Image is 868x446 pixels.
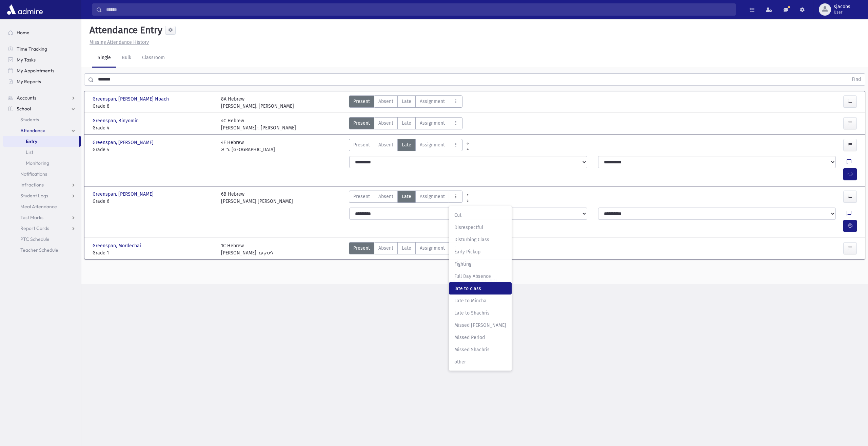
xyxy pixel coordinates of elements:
div: 1C Hebrew [PERSON_NAME] ליסקער [221,242,274,256]
span: Absent [378,141,393,148]
h5: Attendance Entry [87,24,162,36]
span: Grade 1 [93,249,214,256]
div: 4C Hebrew [PERSON_NAME].י. [PERSON_NAME] [221,117,296,131]
a: Missing Attendance History [87,39,149,45]
span: Late to Mincha [454,297,506,304]
span: Missed Period [454,334,506,341]
span: Accounts [17,95,36,101]
span: Late to Shachris [454,309,506,317]
span: School [17,106,31,112]
span: My Reports [17,78,41,85]
a: Accounts [3,92,81,103]
span: Grade 4 [93,124,214,131]
div: AttTypes [349,139,462,153]
a: Single [92,49,116,68]
input: Search [102,3,735,16]
span: Cut [454,212,506,219]
div: AttTypes [349,191,462,205]
span: Assignment [420,245,445,252]
a: Students [3,114,81,125]
span: late to class [454,285,506,292]
button: Find [848,74,865,85]
span: Absent [378,193,393,200]
span: Late [402,98,411,105]
span: Grade 4 [93,146,214,153]
span: Grade 8 [93,103,214,110]
span: Monitoring [26,160,49,166]
div: AttTypes [349,95,462,110]
span: Fighting [454,261,506,268]
span: Meal Attendance [20,203,57,210]
a: Infractions [3,179,81,190]
span: List [26,149,33,155]
a: Notifications [3,168,81,179]
a: My Appointments [3,65,81,76]
div: AttTypes [349,242,462,256]
span: User [834,10,850,15]
span: Notifications [20,171,47,177]
span: Greenspan, [PERSON_NAME] [93,191,155,198]
span: Assignment [420,193,445,200]
a: Teacher Schedule [3,245,81,255]
span: My Tasks [17,57,36,63]
span: Greenspan, [PERSON_NAME] [93,139,155,146]
span: sjacobs [834,4,850,10]
span: Time Tracking [17,46,47,52]
a: Report Cards [3,223,81,234]
div: © 2025 - [92,277,857,284]
span: Home [17,30,29,36]
span: My Appointments [17,68,54,74]
span: Absent [378,245,393,252]
span: Missed Shachris [454,346,506,353]
img: AdmirePro [5,3,44,16]
span: Full Day Absence [454,273,506,280]
span: Present [353,98,370,105]
span: Late [402,120,411,127]
span: Greenspan, Binyomin [93,117,140,124]
span: Assignment [420,141,445,148]
span: Students [20,117,39,123]
span: Assignment [420,98,445,105]
div: 6B Hebrew [PERSON_NAME] [PERSON_NAME] [221,191,293,205]
span: Early Pickup [454,248,506,255]
span: Test Marks [20,214,43,220]
span: Disturbing Class [454,236,506,243]
span: Grade 6 [93,198,214,205]
span: Report Cards [20,225,49,231]
span: Present [353,193,370,200]
a: Entry [3,136,79,147]
span: Infractions [20,182,44,188]
a: Student Logs [3,190,81,201]
span: PTC Schedule [20,236,50,242]
span: Present [353,120,370,127]
span: Present [353,245,370,252]
span: Present [353,141,370,148]
a: Bulk [116,49,137,68]
span: Greenspan, Mordechai [93,242,142,249]
span: Teacher Schedule [20,247,58,253]
a: School [3,103,81,114]
a: PTC Schedule [3,234,81,245]
span: Entry [26,138,37,144]
u: Missing Attendance History [90,39,149,45]
span: Late [402,141,411,148]
span: other [454,358,506,365]
a: My Tasks [3,54,81,65]
div: AttTypes [349,117,462,131]
a: Test Marks [3,212,81,223]
a: List [3,147,81,158]
span: Assignment [420,120,445,127]
a: Home [3,27,81,38]
span: Missed [PERSON_NAME] [454,322,506,329]
span: Late [402,245,411,252]
div: 4E Hebrew ר' א. [GEOGRAPHIC_DATA] [221,139,275,153]
a: Meal Attendance [3,201,81,212]
a: Time Tracking [3,43,81,54]
div: 8A Hebrew [PERSON_NAME]. [PERSON_NAME] [221,95,294,110]
span: Greenspan, [PERSON_NAME] Noach [93,95,170,103]
a: Monitoring [3,158,81,168]
a: My Reports [3,76,81,87]
a: Attendance [3,125,81,136]
span: Absent [378,120,393,127]
span: Late [402,193,411,200]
